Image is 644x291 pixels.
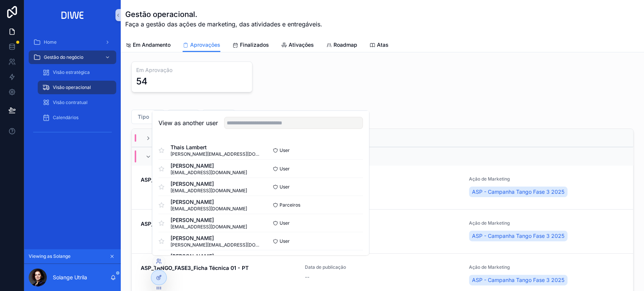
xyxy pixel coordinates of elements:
[171,252,261,260] span: [PERSON_NAME]
[53,100,88,106] span: Visão contratual
[133,41,171,49] span: Em Andamento
[171,180,247,187] span: [PERSON_NAME]
[171,162,247,169] span: [PERSON_NAME]
[171,242,261,248] span: [PERSON_NAME][EMAIL_ADDRESS][DOMAIN_NAME]
[472,232,564,240] span: ASP - Campanha Tango Fase 3 2025
[183,38,220,52] a: Aprovações
[171,151,261,157] span: [PERSON_NAME][EMAIL_ADDRESS][DOMAIN_NAME]
[158,118,218,127] h2: View as another user
[53,274,87,281] p: Solange Utrila
[469,220,624,226] span: Ação de Marketing
[469,275,567,285] a: ASP - Campanha Tango Fase 3 2025
[171,198,247,205] span: [PERSON_NAME]
[305,264,460,270] span: Data de publicação
[281,38,314,53] a: Ativações
[29,253,71,259] span: Viewing as Solange
[132,209,633,253] a: ASP_TANGO_FASE3_Brochura 01 - PTData de publicação--Ação de MarketingASP - Campanha Tango Fase 3 ...
[138,113,149,121] span: Tipo
[232,38,269,53] a: Finalizados
[280,220,290,226] span: User
[125,38,171,53] a: Em Andamento
[469,187,567,197] a: ASP - Campanha Tango Fase 3 2025
[29,35,116,49] a: Home
[38,66,116,79] a: Visão estratégica
[289,41,314,49] span: Ativações
[53,84,91,90] span: Visão operacional
[171,224,247,230] span: [EMAIL_ADDRESS][DOMAIN_NAME]
[168,110,199,124] button: Select Button
[469,176,624,182] span: Ação de Marketing
[280,238,290,244] span: User
[38,81,116,94] a: Visão operacional
[141,176,231,183] strong: ASP_TANGO_FASE3_Banner 01 - ES
[280,202,300,208] span: Parceiros
[24,30,121,148] div: scrollable content
[469,231,567,241] a: ASP - Campanha Tango Fase 3 2025
[136,66,247,74] h3: Em Aprovação
[472,188,564,196] span: ASP - Campanha Tango Fase 3 2025
[141,221,237,227] strong: ASP_TANGO_FASE3_Brochura 01 - PT
[44,54,83,60] span: Gestão do negócio
[125,9,322,20] h1: Gestão operacional.
[59,9,86,21] img: App logo
[469,264,624,270] span: Ação de Marketing
[171,187,247,193] span: [EMAIL_ADDRESS][DOMAIN_NAME]
[131,110,164,124] button: Select Button
[280,184,290,190] span: User
[280,147,290,153] span: User
[171,216,247,224] span: [PERSON_NAME]
[171,144,261,151] span: Thais Lambert
[29,51,116,64] a: Gestão do negócio
[53,69,90,75] span: Visão estratégica
[171,169,247,175] span: [EMAIL_ADDRESS][DOMAIN_NAME]
[171,205,247,211] span: [EMAIL_ADDRESS][DOMAIN_NAME]
[240,41,269,49] span: Finalizados
[141,265,249,271] strong: ASP_TANGO_FASE3_Ficha Técnica 01 - PT
[38,96,116,109] a: Visão contratual
[305,176,460,182] span: Data de publicação
[171,234,261,242] span: [PERSON_NAME]
[53,115,78,121] span: Calendários
[190,41,220,49] span: Aprovações
[305,220,460,226] span: Data de publicação
[136,75,148,87] div: 54
[369,38,389,53] a: Atas
[132,165,633,209] a: ASP_TANGO_FASE3_Banner 01 - ESData de publicação--Ação de MarketingASP - Campanha Tango Fase 3 2025
[377,41,389,49] span: Atas
[202,110,235,124] button: Select Button
[38,111,116,124] a: Calendários
[472,276,564,284] span: ASP - Campanha Tango Fase 3 2025
[326,38,357,53] a: Roadmap
[125,20,322,29] span: Faça a gestão das ações de marketing, das atividades e entregáveis.
[44,39,57,45] span: Home
[305,273,309,281] span: --
[334,41,357,49] span: Roadmap
[280,165,290,172] span: User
